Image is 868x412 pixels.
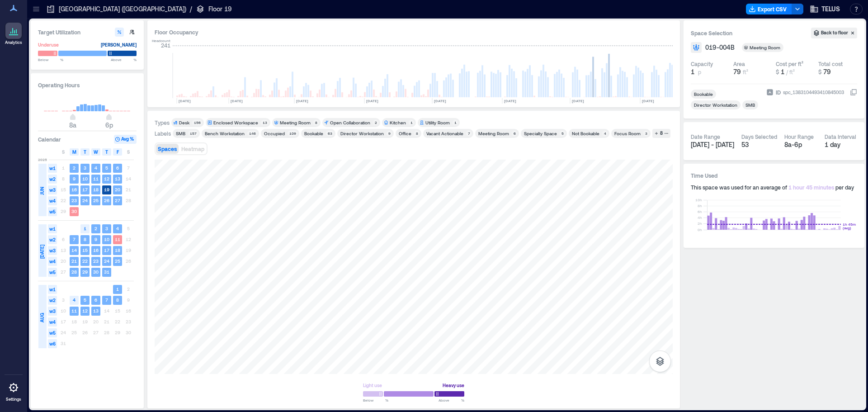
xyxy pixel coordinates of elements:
button: Spaces [156,144,179,154]
div: 9 [387,131,392,136]
text: 22 [82,258,88,264]
span: Spaces [158,146,177,152]
span: w2 [48,235,57,244]
div: [PERSON_NAME] [101,40,137,49]
text: 8 [84,237,86,242]
text: 24 [82,198,88,203]
text: 10 [82,176,88,181]
span: Below % [363,398,388,403]
span: w5 [48,328,57,337]
span: w1 [48,224,57,233]
div: Director Workstation [693,102,739,108]
text: 8 [116,297,119,303]
span: w3 [48,307,57,316]
text: [DATE] [504,99,516,103]
text: 18 [93,187,99,192]
div: 157 [188,131,198,136]
div: Labels [155,130,171,137]
div: Floor Occupancy [155,28,673,37]
h3: Target Utilization [38,28,137,37]
text: 4 [116,226,119,231]
text: 3 [84,165,86,170]
div: Focus Room [614,130,641,137]
text: 28 [71,269,77,275]
span: / ft² [786,69,795,75]
div: 1 day [825,140,858,149]
button: Export CSV [746,4,792,14]
div: 146 [247,131,257,136]
span: T [105,148,108,156]
span: S [127,148,130,156]
div: Light use [363,381,382,390]
div: Hour Range [784,133,814,140]
div: Capacity [691,60,713,67]
div: Types [155,119,170,126]
tspan: 8h [698,204,702,208]
div: 8 [414,131,420,136]
span: 1 [691,67,694,76]
span: ID [776,88,781,97]
span: w4 [48,196,57,205]
text: 15 [82,247,88,253]
text: 20 [115,187,120,192]
div: 5 [560,131,565,136]
text: [DATE] [366,99,378,103]
span: Below % [38,57,63,62]
button: 8 [652,129,670,138]
text: 23 [93,258,99,264]
text: 11 [93,176,99,181]
span: w2 [48,175,57,184]
span: $ [776,69,779,75]
text: 31 [104,269,109,275]
text: 16 [93,247,99,253]
text: 9 [73,176,75,181]
div: 8 [313,120,319,125]
text: [DATE] [179,99,191,103]
h3: Time Used [691,171,857,180]
text: 5 [84,297,86,303]
p: Analytics [5,40,22,45]
text: 29 [82,269,88,275]
span: Above % [111,57,137,62]
span: w1 [48,285,57,294]
div: 8a - 6p [784,140,817,149]
text: 23 [71,198,77,203]
text: 12 [82,308,88,313]
div: Meeting Room [280,119,311,126]
span: 019-004B [705,43,735,52]
tspan: 4h [698,215,702,220]
div: Total cost [818,60,843,67]
div: Kitchen [390,119,406,126]
button: Back to floor [811,28,857,38]
span: w2 [48,296,57,305]
text: [DATE] [296,99,308,103]
tspan: 10h [695,198,702,202]
div: Enclosed Workspace [213,119,258,126]
span: T [84,148,86,156]
span: p [698,68,701,76]
text: 2 [73,165,75,170]
h3: Space Selection [691,28,811,38]
text: 5 [105,165,108,170]
span: Above % [439,398,464,403]
text: 12 [104,176,109,181]
p: [GEOGRAPHIC_DATA] ([GEOGRAPHIC_DATA]) [59,5,186,14]
div: Not Bookable [572,130,599,137]
text: 19 [104,187,109,192]
p: Floor 19 [208,5,232,14]
span: w4 [48,317,57,327]
div: SMB [176,130,185,137]
div: 7 [466,131,472,136]
text: 7 [105,297,108,303]
span: w5 [48,268,57,277]
span: $ [818,69,821,75]
div: Heavy use [443,381,464,390]
tspan: 0h [698,227,702,232]
text: 30 [93,269,99,275]
text: 9 [94,237,97,242]
div: Bookable [304,130,323,137]
text: 16 [71,187,77,192]
text: [DATE] [434,99,446,103]
div: This space was used for an average of per day [691,184,857,191]
p: / [190,5,192,14]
